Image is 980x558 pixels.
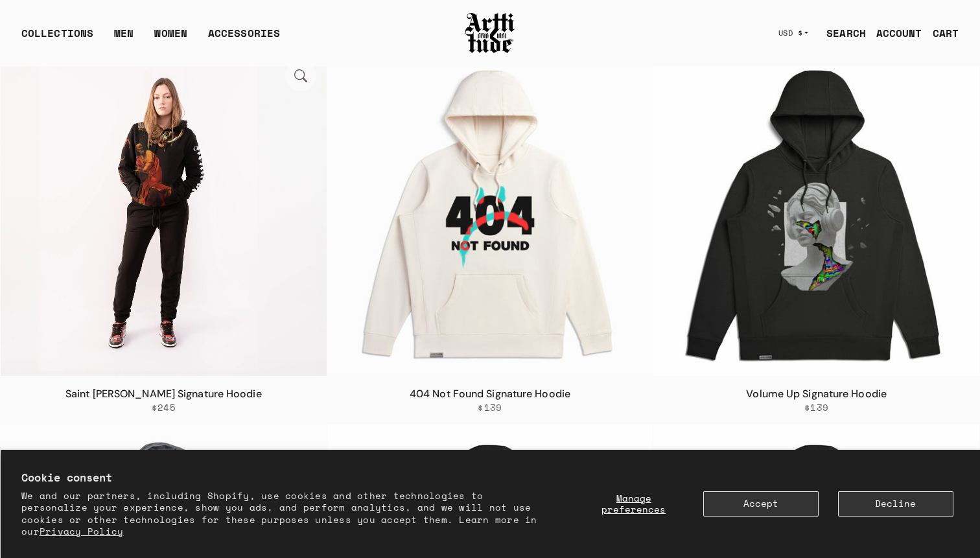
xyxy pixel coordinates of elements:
[816,20,866,46] a: SEARCH
[1,50,327,376] a: Woman wearing a Black Hoodie with St Matthew printed on the frontSaint Matthew Signature Hoodie
[11,25,290,51] ul: Main navigation
[478,402,502,413] span: $139
[21,490,537,537] p: We and our partners, including Shopify, use cookies and other technologies to personalize your ex...
[778,28,803,38] span: USD $
[114,25,134,51] a: MEN
[40,524,124,538] a: Privacy Policy
[152,402,176,413] span: $245
[601,491,666,516] span: Manage preferences
[21,471,537,485] h2: Cookie consent
[584,491,684,517] button: Manage preferences
[703,491,819,517] button: Accept
[771,19,817,47] button: USD $
[21,25,93,51] div: COLLECTIONS
[154,25,187,51] a: WOMEN
[208,25,280,51] div: ACCESSORIES
[464,11,516,55] img: Arttitude
[922,20,959,46] a: Open cart
[866,20,922,46] a: ACCOUNT
[653,50,979,376] img: Volume Up Signature Hoodie
[838,491,953,517] button: Decline
[933,25,959,41] div: CART
[327,50,653,376] img: 404 Not Found Signature Hoodie
[804,402,828,413] span: $139
[746,387,887,401] a: Volume Up Signature Hoodie
[65,387,262,401] a: Saint [PERSON_NAME] Signature Hoodie
[410,387,570,401] a: 404 Not Found Signature Hoodie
